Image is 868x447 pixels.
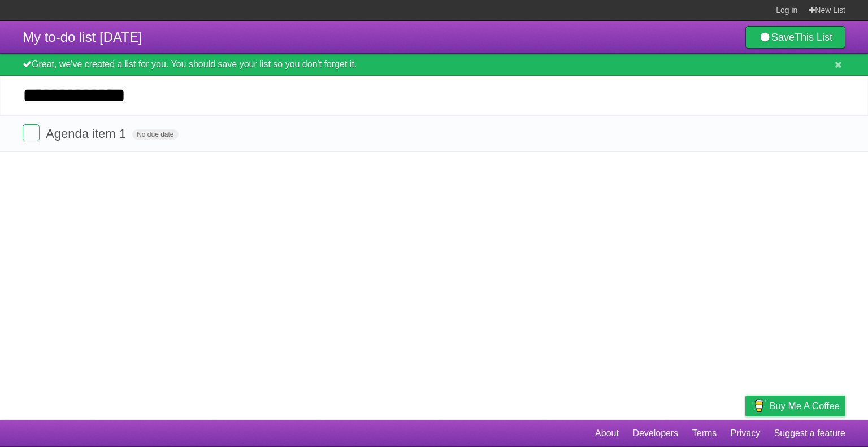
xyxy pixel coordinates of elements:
span: No due date [132,129,178,140]
span: Buy me a coffee [769,396,840,416]
label: Done [23,124,40,141]
a: Privacy [731,423,760,444]
span: Agenda item 1 [46,127,129,141]
a: Terms [692,423,717,444]
a: Developers [632,423,678,444]
a: About [595,423,619,444]
a: SaveThis List [745,26,845,49]
b: This List [795,32,832,43]
span: My to-do list [DATE] [23,29,142,45]
a: Suggest a feature [774,423,845,444]
a: Buy me a coffee [745,396,845,416]
img: Buy me a coffee [751,396,766,415]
